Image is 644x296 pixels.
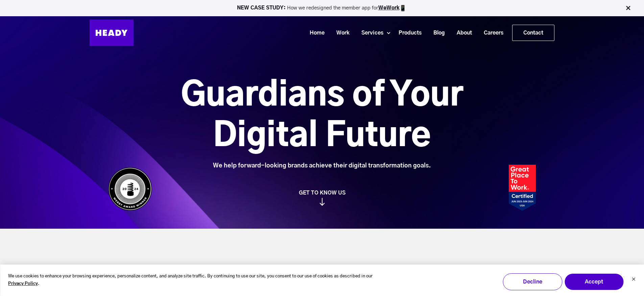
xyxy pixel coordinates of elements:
a: About [448,27,475,39]
p: How we redesigned the member app for [3,5,641,12]
h1: Guardians of Your Digital Future [143,75,501,157]
p: We use cookies to enhance your browsing experience, personalize content, and analyze site traffic... [8,273,378,288]
a: WeWork [378,5,400,10]
img: Heady_Logo_Web-01 (1) [90,20,134,46]
img: Heady_2023_Certification_Badge [509,165,536,211]
a: GET TO KNOW US [105,189,539,206]
img: app emoji [400,5,406,12]
a: Blog [425,27,448,39]
a: Work [328,27,353,39]
a: Careers [475,27,507,39]
strong: NEW CASE STUDY: [237,5,287,10]
a: Products [390,27,425,39]
button: Accept [564,273,624,290]
a: Contact [512,25,554,41]
div: We help forward-looking brands achieve their digital transformation goals. [143,162,501,169]
img: Close Bar [625,5,631,12]
img: Heady_WebbyAward_Winner-4 [108,167,152,211]
div: Navigation Menu [140,25,554,41]
a: Home [301,27,328,39]
a: Privacy Policy [8,280,38,288]
a: Services [353,27,387,39]
img: arrow_down [319,198,325,206]
button: Dismiss cookie banner [631,276,636,283]
button: Decline [503,273,562,290]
